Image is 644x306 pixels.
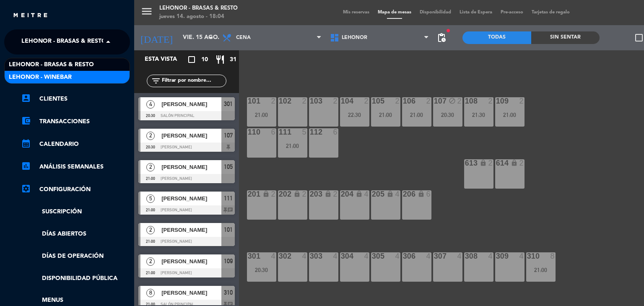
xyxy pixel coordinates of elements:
span: 2 [146,163,155,171]
span: Lehonor - Brasas & Resto [9,60,94,70]
span: [PERSON_NAME] [161,226,221,234]
span: pending_actions [436,33,447,43]
span: 301 [224,99,233,109]
span: [PERSON_NAME] [161,163,221,171]
i: settings_applications [21,184,31,194]
span: Lehonor - Winebar [9,73,72,82]
div: Esta vista [138,54,195,65]
span: 4 [146,100,155,109]
a: Días de Operación [21,252,130,261]
span: 2 [146,226,155,234]
a: Disponibilidad pública [21,274,130,283]
a: Suscripción [21,207,130,217]
span: 107 [224,130,233,140]
i: calendar_month [21,138,31,148]
span: 31 [230,55,236,65]
span: 101 [224,225,233,235]
i: account_balance_wallet [21,116,31,126]
a: Configuración [21,184,130,194]
i: restaurant [215,54,225,65]
span: [PERSON_NAME] [161,257,221,266]
i: assessment [21,161,31,171]
span: 10 [201,55,208,65]
span: 5 [146,194,155,203]
span: [PERSON_NAME] [161,100,221,109]
span: 8 [146,289,155,297]
i: account_box [21,93,31,103]
i: crop_square [187,54,197,65]
span: [PERSON_NAME] [161,131,221,140]
a: account_balance_walletTransacciones [21,117,130,127]
a: Días abiertos [21,229,130,239]
span: 105 [224,162,233,172]
a: account_boxClientes [21,94,130,104]
span: 310 [224,288,233,298]
input: Filtrar por nombre... [161,76,226,86]
span: fiber_manual_record [446,28,451,33]
span: 109 [224,256,233,266]
span: [PERSON_NAME] [161,288,221,297]
a: Menus [21,296,130,305]
a: calendar_monthCalendario [21,139,130,149]
span: 2 [146,257,155,266]
span: 2 [146,132,155,140]
img: MEITRE [13,13,48,19]
a: assessmentANÁLISIS SEMANALES [21,162,130,172]
span: Lehonor - Brasas & Resto [21,33,106,51]
span: [PERSON_NAME] [161,194,221,203]
i: filter_list [151,76,161,86]
span: 111 [224,193,233,203]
